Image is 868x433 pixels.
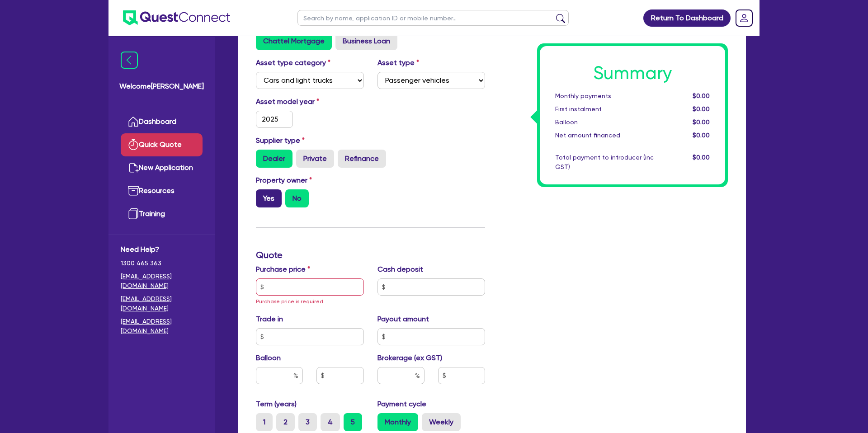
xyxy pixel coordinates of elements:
label: Payout amount [377,314,429,325]
a: [EMAIL_ADDRESS][DOMAIN_NAME] [121,294,203,313]
span: Need Help? [121,244,203,255]
div: Total payment to introducer (inc GST) [548,153,660,172]
label: Chattel Mortgage [256,32,332,50]
label: 5 [344,413,362,431]
label: Asset type category [256,57,330,68]
img: icon-menu-close [121,52,138,69]
a: Dashboard [121,110,203,133]
label: Monthly [377,413,418,431]
label: Business Loan [335,32,397,50]
span: $0.00 [693,132,710,139]
img: resources [128,185,139,196]
a: Resources [121,179,203,202]
label: Brokerage (ex GST) [377,353,442,363]
span: Welcome [PERSON_NAME] [119,81,204,92]
label: Term (years) [256,399,297,409]
a: New Application [121,156,203,179]
span: $0.00 [693,118,710,126]
label: Payment cycle [377,399,426,409]
img: training [128,208,139,219]
label: 3 [298,413,317,431]
label: 4 [321,413,340,431]
div: Balloon [548,118,660,127]
label: Refinance [338,150,386,168]
h1: Summary [555,62,710,84]
label: Cash deposit [377,264,423,275]
img: new-application [128,162,139,173]
input: Search by name, application ID or mobile number... [297,10,569,26]
span: 1300 465 363 [121,259,203,268]
span: $0.00 [693,105,710,113]
label: Trade in [256,314,283,325]
label: Asset type [377,57,419,68]
a: Quick Quote [121,133,203,156]
label: Dealer [256,150,292,168]
div: Net amount financed [548,131,660,140]
a: Return To Dashboard [643,9,731,27]
h3: Quote [256,249,485,260]
label: 2 [276,413,295,431]
label: Purchase price [256,264,310,275]
img: quick-quote [128,139,139,150]
label: Yes [256,189,282,207]
span: $0.00 [693,92,710,99]
label: No [285,189,309,207]
label: Weekly [422,413,461,431]
img: quest-connect-logo-blue [123,10,230,25]
label: Private [296,150,334,168]
a: Dropdown toggle [732,6,756,30]
div: First instalment [548,104,660,114]
label: Asset model year [249,96,371,107]
span: Purchase price is required [256,298,323,305]
label: Property owner [256,175,312,186]
label: Supplier type [256,135,305,146]
a: [EMAIL_ADDRESS][DOMAIN_NAME] [121,317,203,336]
a: [EMAIL_ADDRESS][DOMAIN_NAME] [121,272,203,291]
div: Monthly payments [548,91,660,101]
label: 1 [256,413,273,431]
a: Training [121,202,203,226]
label: Balloon [256,353,281,363]
span: $0.00 [693,154,710,161]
